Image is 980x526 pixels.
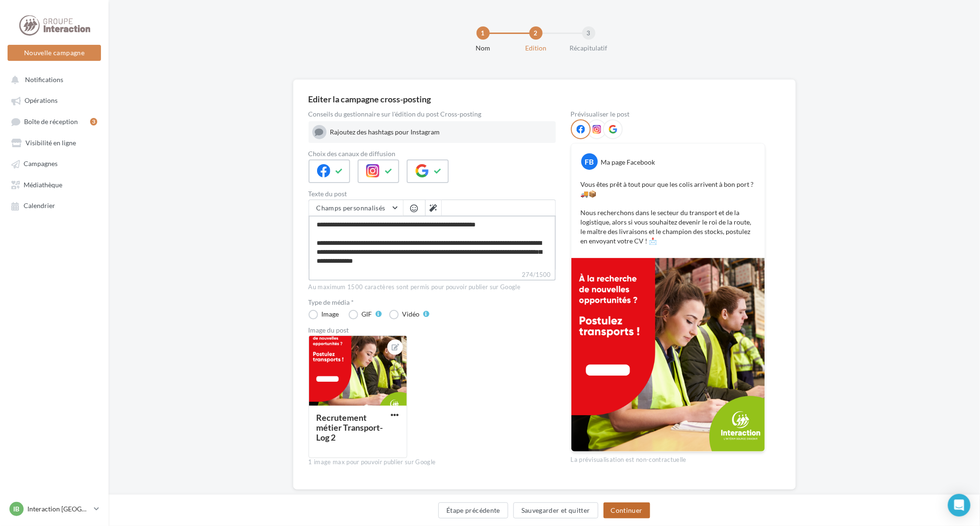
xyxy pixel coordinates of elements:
div: Open Intercom Messenger [948,494,971,517]
span: Opérations [25,97,58,105]
button: Nouvelle campagne [8,45,101,61]
a: Campagnes [6,155,103,172]
span: Boîte de réception [24,117,78,125]
span: Médiathèque [24,181,62,189]
div: Nom [453,43,513,53]
div: La prévisualisation est non-contractuelle [571,452,765,464]
button: Continuer [603,502,650,518]
button: Sauvegarder et quitter [513,502,598,518]
a: Boîte de réception3 [6,113,103,130]
label: Choix des canaux de diffusion [309,150,556,157]
p: Vous êtes prêt à tout pour que les colis arrivent à bon port ? 🚚📦 Nous recherchons dans le secteu... [581,180,755,246]
span: Champs personnalisés [317,204,385,212]
button: Notifications [6,71,99,88]
div: Recrutement métier Transport-Log 2 [317,412,383,443]
div: 1 [477,26,490,40]
span: Campagnes [24,160,58,168]
a: Visibilité en ligne [6,134,103,151]
div: Récapitulatif [559,43,619,53]
label: Type de média * [309,299,556,306]
button: Champs personnalisés [309,200,403,216]
a: Calendrier [6,197,103,214]
div: Prévisualiser le post [571,111,765,117]
div: Ma page Facebook [601,158,655,167]
div: 3 [582,26,595,40]
button: Étape précédente [438,502,508,518]
div: 2 [529,26,543,40]
div: Editer la campagne cross-posting [309,95,431,103]
div: Image du post [309,327,556,334]
div: Vidéo [402,311,420,317]
div: Edition [506,43,566,53]
a: IB Interaction [GEOGRAPHIC_DATA] [8,500,101,518]
div: GIF [362,311,372,317]
a: Médiathèque [6,176,103,193]
span: Notifications [25,75,63,83]
span: Calendrier [24,202,55,210]
div: Au maximum 1500 caractères sont permis pour pouvoir publier sur Google [309,283,556,292]
div: Image [322,311,339,317]
div: FB [581,153,598,170]
label: Texte du post [309,191,556,197]
span: Visibilité en ligne [25,139,76,147]
div: Conseils du gestionnaire sur l'édition du post Cross-posting [309,111,556,117]
label: 274/1500 [309,270,556,281]
div: Rajoutez des hashtags pour Instagram [330,127,552,137]
p: Interaction [GEOGRAPHIC_DATA] [27,504,90,514]
a: Opérations [6,92,103,109]
div: 1 image max pour pouvoir publier sur Google [309,458,556,467]
span: IB [14,504,20,514]
div: 3 [90,118,97,125]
